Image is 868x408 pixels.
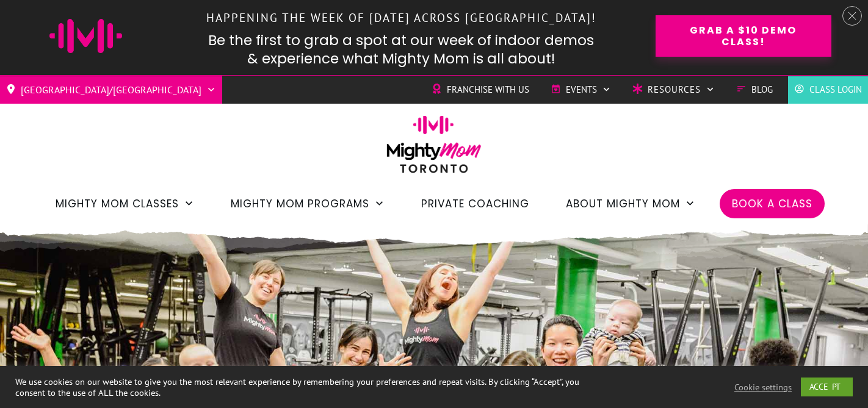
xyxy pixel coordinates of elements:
[566,81,597,99] span: Events
[49,19,122,53] img: mighty-mom-ico
[231,193,385,214] a: Mighty Mom Programs
[736,81,773,99] a: Blog
[794,81,862,99] a: Class Login
[421,193,529,214] a: Private Coaching
[15,376,601,398] div: We use cookies on our website to give you the most relevant experience by remembering your prefer...
[56,193,179,214] span: Mighty Mom Classes
[732,193,812,214] a: Book a Class
[160,5,643,31] p: Happening the week of [DATE] across [GEOGRAPHIC_DATA]!
[551,81,611,99] a: Events
[231,193,369,214] span: Mighty Mom Programs
[734,382,792,393] a: Cookie settings
[656,15,831,57] a: Grab a $10 Demo Class!
[648,81,701,99] span: Resources
[6,80,216,99] a: [GEOGRAPHIC_DATA]/[GEOGRAPHIC_DATA]
[56,193,194,214] a: Mighty Mom Classes
[380,115,488,182] img: mightymom-logo-toronto
[677,24,810,48] span: Grab a $10 Demo Class!
[566,193,680,214] span: About Mighty Mom
[632,81,715,99] a: Resources
[432,81,529,99] a: Franchise with Us
[801,378,853,396] a: ACCEPT
[751,81,773,99] span: Blog
[208,32,595,68] h2: Be the first to grab a spot at our week of indoor demos & experience what Mighty Mom is all about!
[21,80,201,99] span: [GEOGRAPHIC_DATA]/[GEOGRAPHIC_DATA]
[447,81,529,99] span: Franchise with Us
[809,81,862,99] span: Class Login
[566,193,695,214] a: About Mighty Mom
